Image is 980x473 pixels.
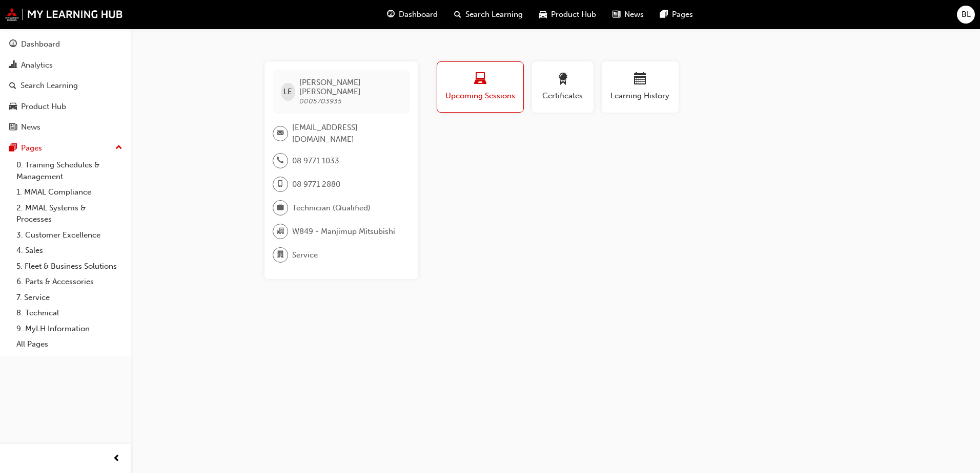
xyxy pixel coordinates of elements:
[292,226,395,238] span: W849 - Manjimup Mitsubishi
[12,227,127,243] a: 3. Customer Excellence
[292,155,339,167] span: 08 9771 1033
[9,144,17,153] span: pages-icon
[672,9,693,20] span: Pages
[113,453,120,465] span: prev-icon
[4,35,127,54] a: Dashboard
[604,4,652,25] a: news-iconNews
[454,8,461,21] span: search-icon
[21,101,66,113] div: Product Hub
[21,80,78,92] div: Search Learning
[12,157,127,184] a: 0. Training Schedules & Management
[299,97,342,105] span: 0005703935
[21,121,40,133] div: News
[9,123,17,132] span: news-icon
[602,61,679,113] button: Learning History
[21,59,53,71] div: Analytics
[9,81,16,91] span: search-icon
[437,61,524,113] button: Upcoming Sessions
[292,122,402,145] span: [EMAIL_ADDRESS][DOMAIN_NAME]
[277,201,284,214] span: briefcase-icon
[277,154,284,167] span: phone-icon
[12,259,127,274] a: 5. Fleet & Business Solutions
[531,4,604,25] a: car-iconProduct Hub
[4,33,127,139] button: DashboardAnalyticsSearch LearningProduct HubNews
[12,274,127,290] a: 6. Parts & Accessories
[12,243,127,259] a: 4. Sales
[379,4,446,25] a: guage-iconDashboard
[292,202,371,214] span: Technician (Qualified)
[540,90,586,102] span: Certificates
[962,9,971,20] span: BL
[532,61,594,113] button: Certificates
[4,139,127,158] button: Pages
[4,56,127,75] a: Analytics
[12,321,127,337] a: 9. MyLH Information
[957,6,975,24] button: BL
[299,78,401,96] span: [PERSON_NAME] [PERSON_NAME]
[4,118,127,137] a: News
[292,249,318,261] span: Service
[399,9,438,20] span: Dashboard
[5,8,123,21] img: mmal
[634,73,646,87] span: calendar-icon
[4,97,127,116] a: Product Hub
[624,9,644,20] span: News
[21,142,42,154] div: Pages
[539,8,547,21] span: car-icon
[551,9,596,20] span: Product Hub
[9,40,17,49] span: guage-icon
[652,4,701,25] a: pages-iconPages
[277,248,284,262] span: department-icon
[609,90,671,102] span: Learning History
[277,127,284,140] span: email-icon
[446,4,531,25] a: search-iconSearch Learning
[277,178,284,191] span: mobile-icon
[474,73,486,87] span: laptop-icon
[292,179,340,190] span: 08 9771 2880
[9,102,17,112] span: car-icon
[283,86,292,98] span: LE
[12,200,127,227] a: 2. MMAL Systems & Processes
[465,9,523,20] span: Search Learning
[12,336,127,352] a: All Pages
[9,61,17,70] span: chart-icon
[557,73,569,87] span: award-icon
[387,8,395,21] span: guage-icon
[115,141,122,155] span: up-icon
[21,38,60,50] div: Dashboard
[4,76,127,95] a: Search Learning
[277,225,284,238] span: organisation-icon
[12,305,127,321] a: 8. Technical
[12,290,127,306] a: 7. Service
[612,8,620,21] span: news-icon
[660,8,668,21] span: pages-icon
[12,184,127,200] a: 1. MMAL Compliance
[445,90,516,102] span: Upcoming Sessions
